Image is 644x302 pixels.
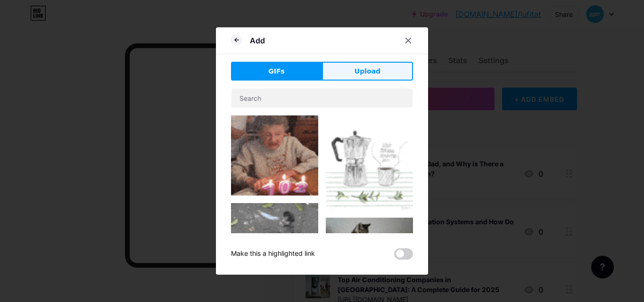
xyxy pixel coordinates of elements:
button: GIFs [231,62,322,81]
div: Make this a highlighted link [231,248,315,260]
button: Upload [322,62,413,81]
img: Gihpy [326,218,413,284]
img: Gihpy [231,115,318,196]
div: Add [250,35,265,46]
span: GIFs [268,66,285,76]
input: Search [231,89,413,107]
img: Gihpy [231,203,318,261]
span: Upload [355,66,380,76]
img: Gihpy [326,115,413,210]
